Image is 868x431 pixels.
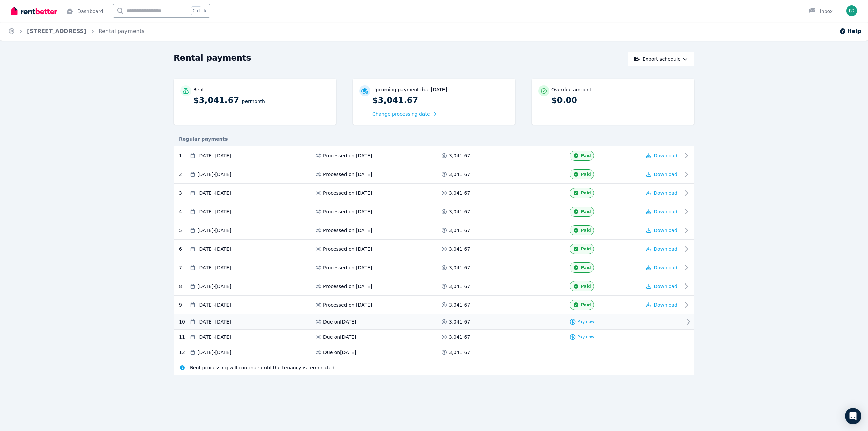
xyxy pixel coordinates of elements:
div: Open Intercom Messenger [845,408,861,424]
p: Upcoming payment due [DATE] [372,86,447,93]
span: 3,041.67 [449,318,470,325]
div: 3 [179,188,189,198]
button: Download [646,246,677,252]
span: 3,041.67 [449,301,470,308]
span: Processed on [DATE] [323,283,372,290]
span: Change processing date [372,111,430,117]
p: Rent [193,86,204,93]
span: k [204,8,206,14]
button: Download [646,152,677,159]
div: 11 [179,334,189,340]
span: [DATE] - [DATE] [197,227,231,234]
span: Paid [581,190,591,196]
p: $3,041.67 [372,95,509,106]
div: 4 [179,207,189,217]
span: Due on [DATE] [323,334,356,340]
div: 7 [179,262,189,273]
span: Download [654,283,677,289]
span: Ctrl [191,6,201,15]
button: Download [646,190,677,196]
p: $3,041.67 [193,95,330,106]
span: Processed on [DATE] [323,190,372,196]
span: 3,041.67 [449,171,470,178]
span: Download [654,190,677,196]
div: 1 [179,151,189,161]
span: Processed on [DATE] [323,264,372,271]
button: Help [839,27,861,35]
button: Download [646,208,677,215]
span: Pay now [577,334,594,340]
span: Due on [DATE] [323,349,356,356]
span: Pay now [577,319,594,325]
a: [STREET_ADDRESS] [27,28,86,34]
a: Rental payments [99,28,145,34]
span: 3,041.67 [449,349,470,356]
span: Processed on [DATE] [323,301,372,308]
img: RentBetter [11,6,57,16]
button: Export schedule [628,52,694,66]
span: [DATE] - [DATE] [197,264,231,271]
span: [DATE] - [DATE] [197,349,231,356]
span: 3,041.67 [449,152,470,159]
span: Download [654,172,677,177]
span: Paid [581,246,591,252]
div: 8 [179,281,189,291]
button: Download [646,227,677,234]
span: Download [654,153,677,158]
span: Processed on [DATE] [323,171,372,178]
button: Download [646,283,677,290]
div: 10 [179,318,189,325]
span: Paid [581,228,591,233]
button: Download [646,171,677,178]
span: [DATE] - [DATE] [197,208,231,215]
span: Paid [581,265,591,270]
span: [DATE] - [DATE] [197,171,231,178]
div: 5 [179,225,189,235]
div: 9 [179,300,189,310]
p: Overdue amount [551,86,591,93]
span: 3,041.67 [449,227,470,234]
span: Rent processing will continue until the tenancy is terminated [190,364,334,371]
span: [DATE] - [DATE] [197,334,231,340]
div: 2 [179,169,189,179]
span: Download [654,246,677,252]
span: Download [654,302,677,308]
span: 3,041.67 [449,334,470,340]
span: 3,041.67 [449,283,470,290]
button: Download [646,301,677,308]
div: Regular payments [174,136,694,142]
div: 12 [179,349,189,356]
span: Processed on [DATE] [323,208,372,215]
span: Download [654,209,677,214]
button: Download [646,264,677,271]
span: per Month [242,99,265,104]
span: Paid [581,172,591,177]
span: [DATE] - [DATE] [197,301,231,308]
span: 3,041.67 [449,264,470,271]
span: Download [654,265,677,270]
span: 3,041.67 [449,208,470,215]
span: Processed on [DATE] [323,246,372,252]
span: Paid [581,302,591,308]
h1: Rental payments [174,53,251,63]
div: Inbox [809,8,833,15]
span: 3,041.67 [449,190,470,196]
span: [DATE] - [DATE] [197,246,231,252]
span: [DATE] - [DATE] [197,318,231,325]
span: Paid [581,283,591,289]
img: Brisbane Plant Nursery [846,5,857,16]
span: Paid [581,153,591,158]
span: Processed on [DATE] [323,152,372,159]
span: [DATE] - [DATE] [197,190,231,196]
div: 6 [179,244,189,254]
span: Paid [581,209,591,214]
a: Change processing date [372,111,436,117]
span: Due on [DATE] [323,318,356,325]
span: Download [654,228,677,233]
p: $0.00 [551,95,688,106]
span: [DATE] - [DATE] [197,283,231,290]
span: [DATE] - [DATE] [197,152,231,159]
span: Processed on [DATE] [323,227,372,234]
span: 3,041.67 [449,246,470,252]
